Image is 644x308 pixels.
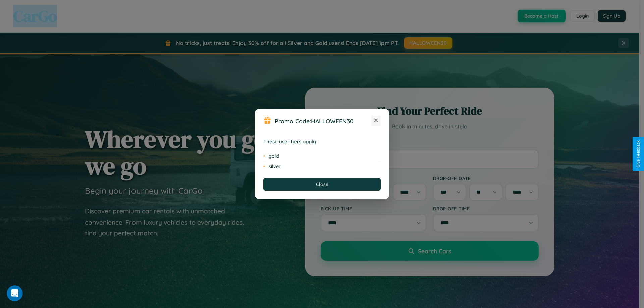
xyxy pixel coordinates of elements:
[263,151,381,161] li: gold
[7,285,23,301] iframe: Intercom live chat
[275,117,371,125] h3: Promo Code:
[636,140,641,168] div: Give Feedback
[311,117,354,125] b: HALLOWEEN30
[263,178,381,191] button: Close
[263,138,317,145] strong: These user tiers apply:
[263,161,381,171] li: silver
